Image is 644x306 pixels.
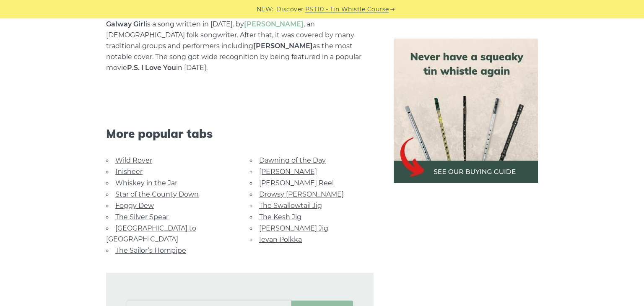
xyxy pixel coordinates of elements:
span: More popular tabs [106,127,374,141]
a: Star of the County Down [115,190,199,198]
a: Inisheer [115,168,143,176]
a: [PERSON_NAME] Jig [259,224,328,232]
a: The Silver Spear [115,213,169,221]
a: The Sailor’s Hornpipe [115,246,186,254]
a: Foggy Dew [115,202,154,210]
strong: P.S. I Love You [127,64,176,72]
span: Discover [276,5,304,14]
span: NEW: [257,5,274,14]
a: [PERSON_NAME] [244,20,304,28]
a: [PERSON_NAME] [259,168,317,176]
a: [PERSON_NAME] Reel [259,179,334,187]
a: The Swallowtail Jig [259,202,322,210]
a: The Kesh Jig [259,213,301,221]
p: is a song written in [DATE]. by , an [DEMOGRAPHIC_DATA] folk songwriter. After that, it was cover... [106,19,374,73]
strong: [PERSON_NAME] [253,42,313,50]
a: PST10 - Tin Whistle Course [305,5,389,14]
a: Wild Rover [115,156,152,164]
a: Dawning of the Day [259,156,326,164]
a: Ievan Polkka [259,236,302,244]
a: [GEOGRAPHIC_DATA] to [GEOGRAPHIC_DATA] [106,224,196,243]
a: Drowsy [PERSON_NAME] [259,190,344,198]
img: tin whistle buying guide [394,39,538,183]
a: Whiskey in the Jar [115,179,177,187]
strong: Galway Girl [106,20,145,28]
